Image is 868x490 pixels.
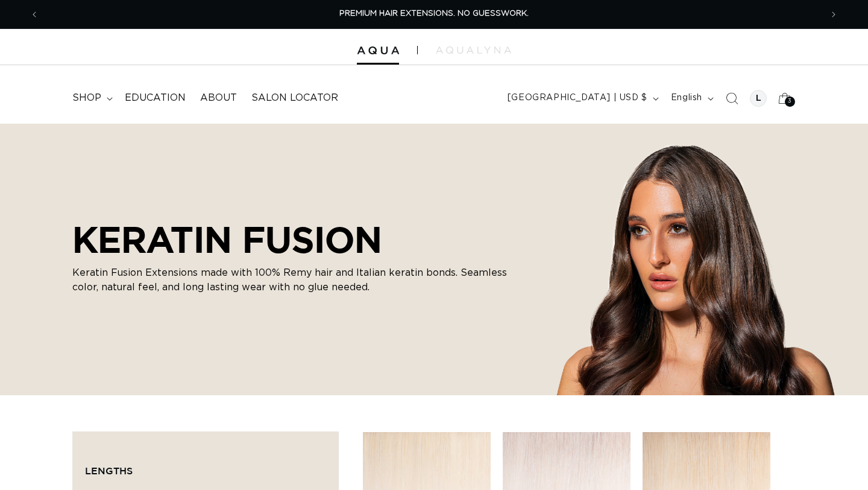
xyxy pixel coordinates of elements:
span: 3 [788,97,792,107]
button: Next announcement [820,3,847,26]
span: PREMIUM HAIR EXTENSIONS. NO GUESSWORK. [339,10,529,17]
a: About [193,84,244,112]
button: Previous announcement [21,3,48,26]
summary: Search [719,85,745,112]
a: Salon Locator [244,84,345,112]
button: [GEOGRAPHIC_DATA] | USD $ [500,87,664,110]
summary: Lengths (0 selected) [85,444,326,488]
img: aqualyna.com [436,46,511,54]
summary: shop [65,84,118,112]
span: Salon Locator [251,92,338,104]
span: shop [72,92,101,104]
span: Lengths [85,465,133,476]
h2: KERATIN FUSION [72,218,530,261]
button: English [664,87,719,110]
p: Keratin Fusion Extensions made with 100% Remy hair and Italian keratin bonds. Seamless color, nat... [72,266,530,294]
span: Education [125,92,186,104]
img: Aqua Hair Extensions [357,46,399,55]
a: Education [118,84,193,112]
span: About [200,92,237,104]
span: English [671,92,702,104]
span: [GEOGRAPHIC_DATA] | USD $ [508,92,647,104]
